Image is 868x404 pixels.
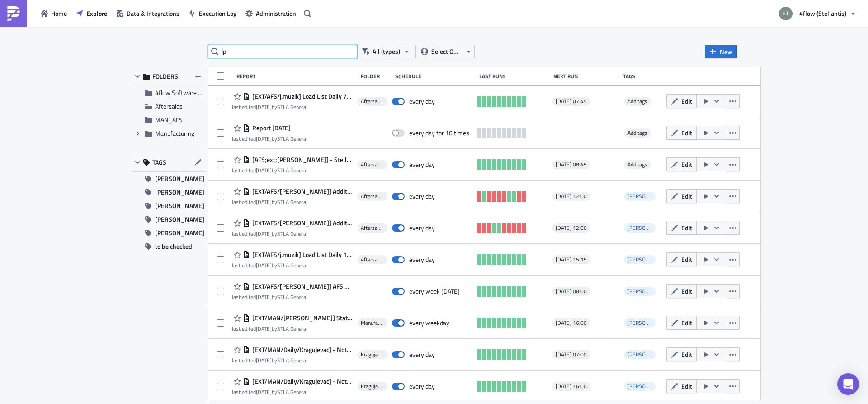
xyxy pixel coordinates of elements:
span: [PERSON_NAME] [155,172,204,185]
span: Edit [681,128,692,138]
div: Next Run [553,73,618,80]
span: Edit [681,318,692,328]
div: Schedule [395,73,475,80]
span: h.eipert [624,318,656,328]
span: Edit [681,350,692,359]
button: Edit [666,94,697,108]
span: i.villaverde [624,382,656,391]
div: last edited by STLA General [232,167,353,174]
span: [DATE] 08:45 [556,161,587,168]
div: last edited by STLA General [232,357,353,364]
button: Edit [666,126,697,140]
span: TAGS [152,158,166,166]
span: Edit [681,160,692,169]
div: last edited by STLA General [232,325,353,332]
span: Add tags [624,128,651,138]
span: [DATE] 07:00 [556,351,587,358]
span: Edit [681,223,692,233]
span: Add tags [624,160,651,169]
span: [EXT/MAN/h.eipert] Status collected not set [250,314,353,322]
span: [EXT/MAN/Daily/Kragujevac] - Not collected loads 16h [250,377,353,385]
span: [EXT/AFS/j.muzik] Load List Daily 7:15 - Operational GEFCO FR [250,92,353,100]
span: Aftersales [361,256,384,263]
button: All (types) [357,45,416,58]
span: [DATE] 15:15 [556,256,587,263]
time: 2025-07-05T07:15:13Z [256,356,272,365]
span: [PERSON_NAME] [155,199,204,213]
time: 2025-08-21T07:34:05Z [256,324,272,333]
span: [EXT/AFS/n.schnier] Additional Return TOs Rivalta [250,187,353,195]
span: 4flow Software KAM [155,88,211,97]
span: Select Owner [431,47,462,57]
span: t.bilek [627,255,669,264]
time: 2025-09-03T14:14:00Z [256,166,272,175]
span: Aftersales [361,161,384,168]
button: Edit [666,157,697,171]
span: [PERSON_NAME] [155,185,204,199]
button: Home [36,6,71,20]
span: Edit [681,381,692,391]
button: Execution Log [184,6,241,20]
span: h.eipert [627,318,669,327]
button: 4flow (Stellantis) [774,4,861,24]
span: [AFS;ext;t.bilek] - Stellantis AFS Carrier Compliance Data DHL [250,156,353,164]
div: last edited by STLA General [232,294,353,300]
span: Add tags [627,160,647,169]
time: 2025-09-09T09:53:26Z [256,229,272,238]
button: New [705,45,737,58]
span: Edit [681,286,692,296]
span: Kragujevac [361,351,384,358]
span: i.villaverde [624,350,656,359]
div: last edited by STLA General [232,389,353,395]
button: to be checked [131,240,206,253]
time: 2025-07-05T07:15:39Z [256,388,272,396]
button: Edit [666,252,697,266]
span: Add tags [627,128,647,137]
a: Administration [241,6,301,20]
span: [DATE] 07:45 [556,98,587,105]
span: n.schnier [627,192,669,200]
span: to be checked [155,240,192,253]
span: Explore [86,9,107,18]
button: [PERSON_NAME] [131,199,206,213]
div: every day [409,224,435,232]
span: [EXT/AFS/n.schnier] AFS Hub Claims Report [250,282,353,290]
div: last edited by STLA General [232,199,353,205]
span: FOLDERS [152,72,178,81]
span: [DATE] 16:00 [556,383,587,390]
button: [PERSON_NAME] [131,185,206,199]
span: i.villaverde [627,350,669,359]
div: Last Runs [479,73,549,80]
span: n.schnier [624,287,656,296]
span: Aftersales [361,224,384,232]
span: Manufacturing [361,319,384,327]
span: Edit [681,96,692,106]
time: 2025-08-26T14:12:12Z [256,261,272,270]
div: every week on Friday [409,287,460,295]
span: n.schnier [624,192,656,201]
span: Aftersales [155,101,183,111]
button: Edit [666,379,697,393]
div: every day [409,192,435,200]
span: n.schnier [627,223,669,232]
button: Edit [666,189,697,203]
button: Edit [666,316,697,330]
div: every day [409,161,435,169]
span: [DATE] 12:00 [556,193,587,200]
div: Tags [623,73,663,80]
img: Avatar [778,6,793,21]
div: every day [409,351,435,359]
span: t.bilek [624,255,656,264]
button: Data & Integrations [112,6,184,20]
span: [DATE] 12:00 [556,224,587,232]
button: Edit [666,347,697,361]
span: Home [51,9,67,18]
span: [EXT/MAN/Daily/Kragujevac] - Not collected loads 07h [250,346,353,354]
button: Explore [71,6,112,20]
span: Aftersales [361,193,384,200]
span: [DATE] 08:00 [556,288,587,295]
button: [PERSON_NAME] [131,172,206,185]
